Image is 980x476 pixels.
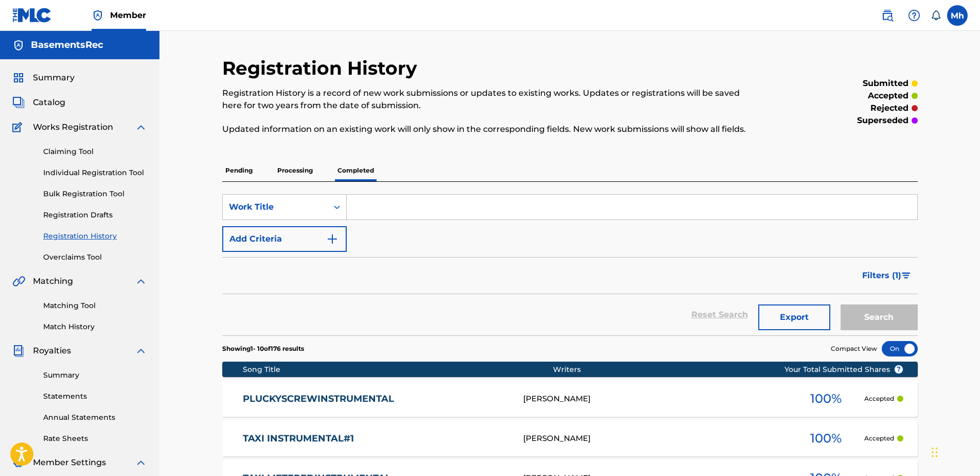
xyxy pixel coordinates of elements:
[222,160,256,181] p: Pending
[951,314,980,397] iframe: Resource Center
[43,231,147,242] a: Registration History
[864,394,894,403] p: Accepted
[222,194,918,335] form: Search Form
[12,96,65,109] a: CatalogCatalog
[881,9,894,22] img: search
[12,456,25,469] img: Member Settings
[523,433,788,445] div: [PERSON_NAME]
[12,39,25,52] img: Accounts
[785,364,903,375] span: Your Total Submitted Shares
[931,10,941,21] div: Notifications
[334,160,377,181] p: Completed
[12,72,25,84] img: Summary
[110,9,146,21] span: Member
[810,389,842,408] span: 100 %
[868,90,908,102] p: accepted
[222,87,758,112] p: Registration History is a record of new work submissions or updates to existing works. Updates or...
[857,114,908,127] p: superseded
[243,393,509,405] a: PLUCKYSCREWINSTRUMENTAL
[31,39,103,51] h5: BasementsRec
[33,456,106,469] span: Member Settings
[864,434,894,443] p: Accepted
[553,364,817,375] div: Writers
[243,433,509,445] a: TAXI INSTRUMENTAL#1
[810,429,842,448] span: 100 %
[870,102,908,114] p: rejected
[33,96,65,109] span: Catalog
[43,433,147,444] a: Rate Sheets
[12,121,26,133] img: Works Registration
[222,226,347,252] button: Add Criteria
[12,345,25,357] img: Royalties
[523,393,788,405] div: [PERSON_NAME]
[863,77,908,90] p: submitted
[222,57,422,80] h2: Registration History
[929,427,980,476] iframe: Chat Widget
[274,160,316,181] p: Processing
[902,273,911,279] img: filter
[895,365,903,373] span: ?
[135,275,147,287] img: expand
[758,304,830,330] button: Export
[12,8,52,23] img: MLC Logo
[908,9,920,22] img: help
[135,345,147,357] img: expand
[43,300,147,311] a: Matching Tool
[43,252,147,263] a: Overclaims Tool
[43,189,147,199] a: Bulk Registration Tool
[33,275,73,287] span: Matching
[947,5,968,26] div: User Menu
[33,121,113,133] span: Works Registration
[43,210,147,220] a: Registration Drafts
[43,370,147,381] a: Summary
[243,364,553,375] div: Song Title
[326,233,338,245] img: 9d2ae6d4665cec9f34b9.svg
[43,321,147,332] a: Match History
[33,72,75,84] span: Summary
[43,391,147,402] a: Statements
[862,269,901,282] span: Filters ( 1 )
[877,5,898,26] a: Public Search
[43,412,147,423] a: Annual Statements
[856,263,918,288] button: Filters (1)
[222,123,758,135] p: Updated information on an existing work will only show in the corresponding fields. New work subm...
[12,96,25,109] img: Catalog
[229,201,322,213] div: Work Title
[43,167,147,178] a: Individual Registration Tool
[222,344,304,353] p: Showing 1 - 10 of 176 results
[12,72,75,84] a: SummarySummary
[12,275,25,287] img: Matching
[33,345,71,357] span: Royalties
[831,344,877,353] span: Compact View
[932,437,938,468] div: Drag
[904,5,924,26] div: Help
[92,9,104,22] img: Top Rightsholder
[135,121,147,133] img: expand
[135,456,147,469] img: expand
[43,146,147,157] a: Claiming Tool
